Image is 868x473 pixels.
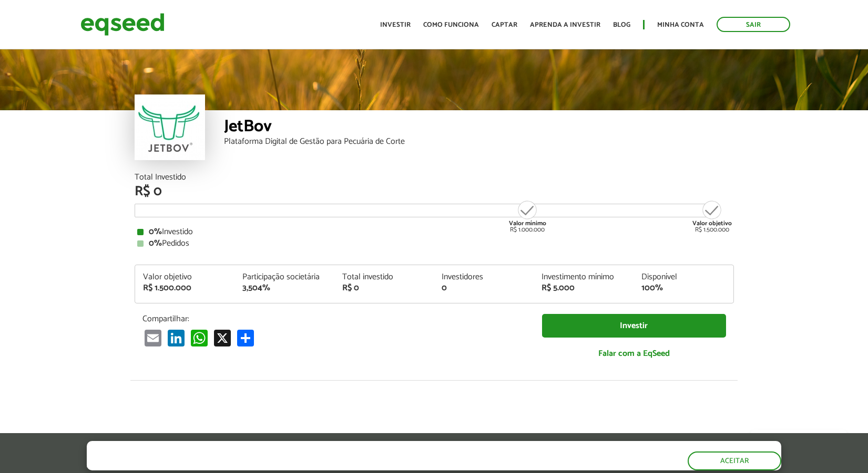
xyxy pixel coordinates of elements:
a: Investir [380,22,411,28]
div: Investido [137,228,731,236]
a: Minha conta [657,22,704,28]
strong: Valor mínimo [509,218,546,228]
a: política de privacidade e de cookies [226,461,347,470]
div: Investidores [442,273,526,281]
a: Aprenda a investir [530,22,600,28]
a: Captar [492,22,517,28]
a: Email [142,329,164,346]
a: WhatsApp [189,329,210,346]
div: R$ 0 [135,185,734,198]
h5: O site da EqSeed utiliza cookies para melhorar sua navegação. [87,441,467,457]
div: Total Investido [135,173,734,182]
strong: 0% [149,225,162,239]
button: Aceitar [688,451,781,470]
a: Como funciona [423,22,479,28]
a: LinkedIn [166,329,187,346]
div: R$ 0 [342,284,426,292]
a: Share [235,329,256,346]
a: Blog [613,22,630,28]
div: Valor objetivo [143,273,227,281]
div: Pedidos [137,239,731,248]
div: Total investido [342,273,426,281]
strong: Valor objetivo [692,218,732,228]
div: 0 [442,284,526,292]
div: 3,504% [242,284,326,292]
div: R$ 1.000.000 [508,199,547,233]
a: Investir [542,314,726,338]
div: Disponível [641,273,726,281]
img: EqSeed [80,10,165,38]
div: 100% [641,284,726,292]
div: Plataforma Digital de Gestão para Pecuária de Corte [224,138,734,146]
div: Investimento mínimo [542,273,626,281]
a: Fale conosco [750,430,847,452]
p: Ao clicar em "aceitar", você aceita nossa . [87,460,467,470]
a: Falar com a EqSeed [542,343,726,364]
div: R$ 1.500.000 [692,199,732,233]
div: Participação societária [242,273,326,281]
p: Compartilhar: [142,314,526,324]
div: R$ 1.500.000 [143,284,227,292]
div: JetBov [224,118,734,138]
div: R$ 5.000 [542,284,626,292]
a: Sair [717,17,790,32]
a: X [212,329,233,346]
strong: 0% [149,236,162,250]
